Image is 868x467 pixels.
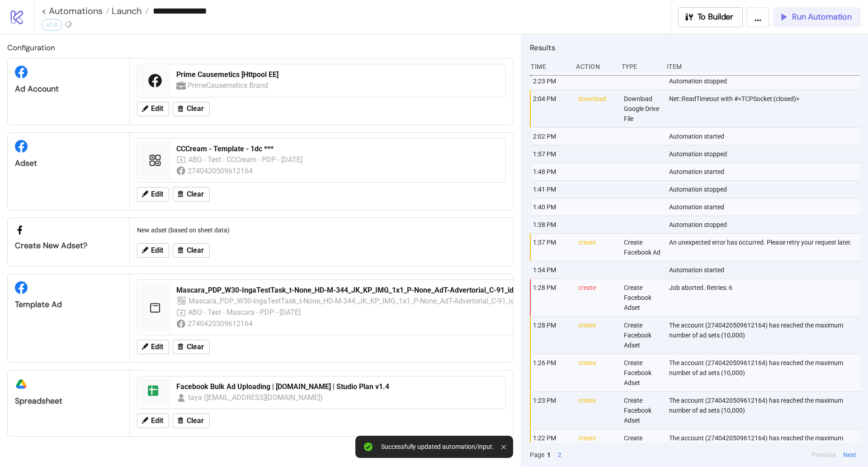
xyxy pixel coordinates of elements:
[666,58,861,75] div: Item
[532,261,571,279] div: 1:34 PM
[577,279,616,316] div: create
[668,72,863,90] div: Automation stopped
[176,382,500,392] div: Facebook Bulk Ad Uploading | [DOMAIN_NAME] | Studio Plan v1.4
[15,241,122,251] div: Create new adset?
[577,317,616,354] div: create
[137,243,169,258] button: Edit
[668,163,863,180] div: Automation started
[668,261,863,279] div: Automation started
[176,144,500,154] div: CCCream - Template - 1dc ***
[151,417,163,425] span: Edit
[173,340,210,354] button: Clear
[792,12,852,22] span: Run Automation
[621,58,660,75] div: Type
[577,354,616,391] div: create
[173,102,210,116] button: Clear
[532,279,571,316] div: 1:28 PM
[623,354,662,391] div: Create Facebook Adset
[42,19,62,31] div: v1.3
[173,243,210,258] button: Clear
[176,70,500,80] div: Prime Causemetics [Httpool EE]
[840,450,859,460] button: Next
[42,6,109,15] a: < Automations
[773,7,861,27] button: Run Automation
[678,7,743,27] button: To Builder
[188,318,254,329] div: 2740420509612164
[530,42,861,53] h2: Results
[532,392,571,429] div: 1:23 PM
[532,72,571,90] div: 2:23 PM
[623,90,662,127] div: Download Google Drive File
[623,279,662,316] div: Create Facebook Adset
[137,340,169,354] button: Edit
[623,317,662,354] div: Create Facebook Adset
[381,443,494,451] div: Successfully updated automation/input.
[668,216,863,233] div: Automation stopped
[137,414,169,428] button: Edit
[530,58,569,75] div: Time
[623,234,662,261] div: Create Facebook Ad
[555,450,564,460] button: 2
[809,450,839,460] button: Previous
[15,158,122,169] div: Adset
[188,154,303,165] div: ABO - Test - CCCream - PDP - [DATE]
[668,279,863,316] div: Job aborted. Retries: 6
[187,417,204,425] span: Clear
[532,429,571,467] div: 1:22 PM
[668,128,863,145] div: Automation started
[575,58,614,75] div: Action
[577,429,616,467] div: create
[188,307,302,318] div: ABO - Test - Mascara - PDP - [DATE]
[188,80,269,91] div: PrimeCausemetics Brand
[532,128,571,145] div: 2:02 PM
[532,317,571,354] div: 1:28 PM
[668,354,863,391] div: The account (2740420509612164) has reached the maximum number of ad sets (10,000)
[532,163,571,180] div: 1:48 PM
[532,181,571,198] div: 1:41 PM
[109,6,149,15] a: Launch
[15,84,122,94] div: Ad Account
[668,198,863,216] div: Automation started
[623,392,662,429] div: Create Facebook Adset
[577,90,616,127] div: download
[532,354,571,391] div: 1:26 PM
[173,414,210,428] button: Clear
[532,234,571,261] div: 1:37 PM
[133,221,509,239] div: New adset (based on sheet data)
[668,317,863,354] div: The account (2740420509612164) has reached the maximum number of ad sets (10,000)
[746,7,769,27] button: ...
[15,396,122,406] div: Spreadsheet
[577,234,616,261] div: create
[668,234,863,261] div: An unexpected error has occurred. Please retry your request later.
[137,187,169,202] button: Edit
[544,450,553,460] button: 1
[188,392,324,403] div: taya ([EMAIL_ADDRESS][DOMAIN_NAME])
[151,105,163,113] span: Edit
[668,181,863,198] div: Automation stopped
[668,429,863,467] div: The account (2740420509612164) has reached the maximum number of ad sets (10,000)
[15,299,122,310] div: Template Ad
[176,285,588,295] div: Mascara_PDP_W30-IngaTestTask_t-None_HD-M-344_JK_KP_IMG_1x1_P-None_AdT-Advertorial_C-91_idea-og_V1...
[577,392,616,429] div: create
[151,246,163,255] span: Edit
[668,145,863,163] div: Automation stopped
[187,343,204,351] span: Clear
[187,246,204,255] span: Clear
[623,429,662,467] div: Create Facebook Adset
[109,5,142,17] span: Launch
[173,187,210,202] button: Clear
[530,450,544,460] span: Page
[532,216,571,233] div: 1:38 PM
[189,295,584,307] div: Mascara_PDP_W30-IngaTestTask_t-None_HD-M-344_JK_KP_IMG_1x1_P-None_AdT-Advertorial_C-91_idea-og_V1...
[698,12,734,22] span: To Builder
[151,343,163,351] span: Edit
[151,190,163,198] span: Edit
[668,392,863,429] div: The account (2740420509612164) has reached the maximum number of ad sets (10,000)
[188,165,254,177] div: 2740420509612164
[532,145,571,163] div: 1:57 PM
[532,90,571,127] div: 2:04 PM
[7,42,514,53] h2: Configuration
[187,105,204,113] span: Clear
[668,90,863,127] div: Net::ReadTimeout with #<TCPSocket:(closed)>
[532,198,571,216] div: 1:40 PM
